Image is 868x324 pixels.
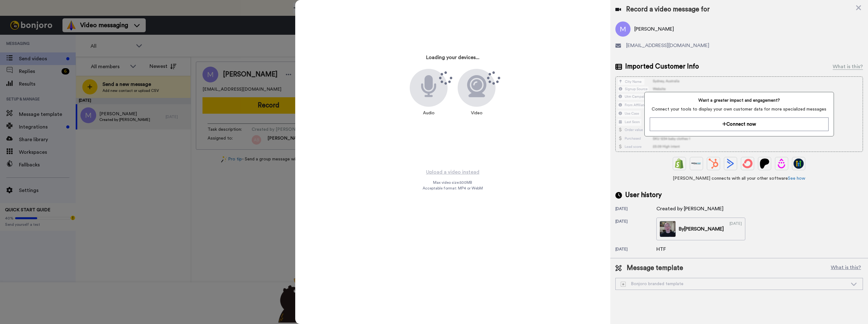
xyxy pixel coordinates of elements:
div: HTF [656,245,688,253]
div: By [PERSON_NAME] [679,225,724,233]
span: [PERSON_NAME] connects with all your other software [615,175,863,182]
div: [DATE] [615,206,656,213]
div: [DATE] [615,247,656,253]
img: 26b19406-38a5-456c-bbc9-1c1fc3ca4914-thumb.jpg [660,221,676,237]
img: Patreon [759,159,770,169]
div: [DATE] [730,221,742,237]
span: Imported Customer Info [625,62,699,71]
a: See how [788,176,805,181]
div: Bonjoro branded template [621,281,847,287]
img: ConvertKit [742,159,753,169]
img: GoHighLevel [794,159,804,169]
span: Want a greater impact and engagement? [650,97,829,104]
img: ActiveCampaign [725,159,736,169]
p: Hi [PERSON_NAME], We hope you and your customers have been having a great time with [PERSON_NAME]... [21,17,103,24]
span: Connect your tools to display your own customer data for more specialized messages [650,106,829,112]
img: Hubspot [708,159,718,169]
img: demo-template.svg [621,282,626,287]
span: Message template [627,263,683,273]
div: message notification from Amy, 104w ago. Hi Adam, We hope you and your customers have been having... [3,13,124,34]
button: Connect now [650,117,829,131]
div: Created by [PERSON_NAME] [656,205,724,213]
div: [DATE] [615,219,656,240]
span: Max video size: 500 MB [433,180,472,185]
img: Shopify [674,159,684,169]
img: Profile image for Amy [7,18,17,28]
button: What is this? [829,263,863,273]
div: Video [468,107,486,119]
div: Audio [420,107,438,119]
span: User history [625,190,662,200]
h3: Loading your devices... [426,55,479,61]
p: Message from Amy, sent 104w ago [21,24,103,29]
img: Drip [777,159,787,169]
button: Upload a video instead [424,168,481,176]
span: Acceptable format: MP4 or WebM [423,186,483,191]
div: What is this? [833,63,863,70]
a: By[PERSON_NAME][DATE] [656,218,745,240]
img: Ontraport [691,159,701,169]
